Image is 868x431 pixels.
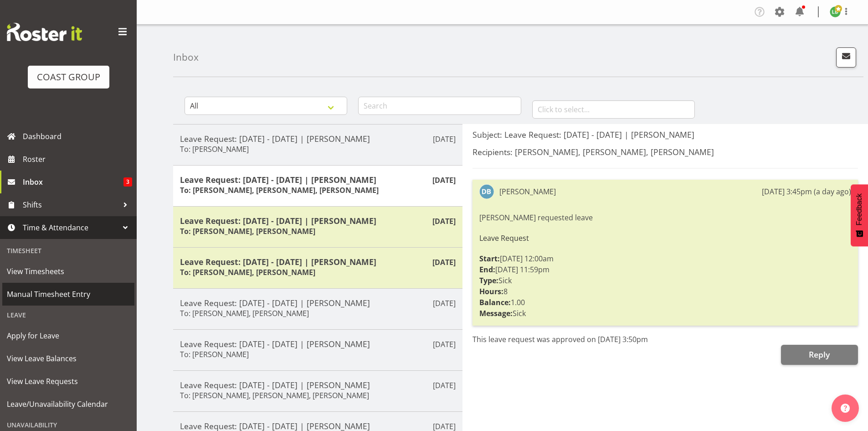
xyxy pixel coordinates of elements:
span: Apply for Leave [7,329,130,343]
span: View Leave Requests [7,374,130,388]
h6: To: [PERSON_NAME] [180,145,249,154]
strong: End: [479,265,495,275]
span: Time & Attendance [23,221,118,234]
span: Shifts [23,198,118,212]
strong: Hours: [479,286,503,296]
span: View Leave Balances [7,352,130,365]
span: Dashboard [23,130,132,143]
h5: Leave Request: [DATE] - [DATE] | [PERSON_NAME] [180,421,456,431]
p: [DATE] [433,134,456,145]
a: Manual Timesheet Entry [2,283,134,306]
div: Timesheet [2,241,134,260]
p: [DATE] [433,380,456,391]
p: [DATE] [433,298,456,309]
div: [PERSON_NAME] [499,186,556,197]
strong: Start: [479,254,500,264]
h6: To: [PERSON_NAME], [PERSON_NAME] [180,268,315,277]
p: [DATE] [432,175,456,186]
h5: Recipients: [PERSON_NAME], [PERSON_NAME], [PERSON_NAME] [473,147,858,157]
div: COAST GROUP [37,70,100,84]
h6: To: [PERSON_NAME], [PERSON_NAME] [180,309,309,318]
p: [DATE] [432,216,456,227]
a: View Leave Balances [2,347,134,370]
div: Leave [2,306,134,324]
a: View Leave Requests [2,370,134,393]
input: Click to select... [532,100,695,119]
div: [DATE] 3:45pm (a day ago) [762,186,851,197]
h6: Leave Request [479,234,851,242]
h5: Subject: Leave Request: [DATE] - [DATE] | [PERSON_NAME] [473,130,858,140]
img: Rosterit website logo [7,23,82,41]
h5: Leave Request: [DATE] - [DATE] | [PERSON_NAME] [180,298,456,308]
strong: Balance: [479,297,511,307]
h5: Leave Request: [DATE] - [DATE] | [PERSON_NAME] [180,339,456,349]
span: View Timesheets [7,265,130,278]
span: Feedback [855,193,863,225]
strong: Message: [479,308,513,318]
span: Inbox [23,175,123,189]
h5: Leave Request: [DATE] - [DATE] | [PERSON_NAME] [180,257,456,267]
img: help-xxl-2.png [841,404,850,413]
a: Leave/Unavailability Calendar [2,393,134,415]
h5: Leave Request: [DATE] - [DATE] | [PERSON_NAME] [180,175,456,185]
h6: To: [PERSON_NAME], [PERSON_NAME] [180,227,315,236]
input: Search [358,97,521,115]
span: This leave request was approved on [DATE] 3:50pm [473,334,648,344]
p: [DATE] [432,257,456,268]
span: Roster [23,152,132,166]
span: Reply [809,349,830,360]
a: View Timesheets [2,260,134,283]
h5: Leave Request: [DATE] - [DATE] | [PERSON_NAME] [180,380,456,390]
a: Apply for Leave [2,324,134,347]
img: lu-budden8051.jpg [830,6,841,17]
button: Feedback - Show survey [851,184,868,246]
h5: Leave Request: [DATE] - [DATE] | [PERSON_NAME] [180,134,456,144]
h6: To: [PERSON_NAME] [180,350,249,359]
h4: Inbox [173,52,199,62]
strong: Type: [479,275,498,286]
span: Manual Timesheet Entry [7,287,130,301]
img: darryl-burns1277.jpg [479,184,494,199]
span: 3 [123,177,132,187]
button: Reply [781,345,858,365]
span: Leave/Unavailability Calendar [7,397,130,411]
div: [PERSON_NAME] requested leave [DATE] 12:00am [DATE] 11:59pm Sick 8 1.00 Sick [479,210,851,321]
h5: Leave Request: [DATE] - [DATE] | [PERSON_NAME] [180,216,456,226]
h6: To: [PERSON_NAME], [PERSON_NAME], [PERSON_NAME] [180,391,369,400]
p: [DATE] [433,339,456,350]
h6: To: [PERSON_NAME], [PERSON_NAME], [PERSON_NAME] [180,186,379,195]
